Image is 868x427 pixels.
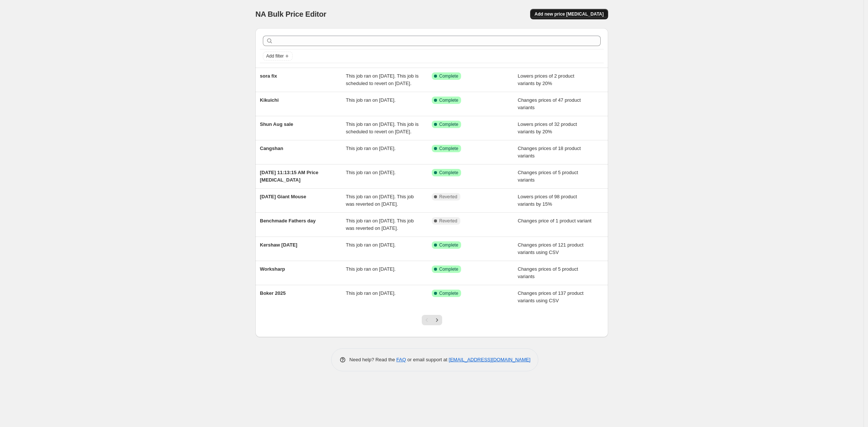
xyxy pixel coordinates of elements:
span: Add filter [266,53,284,59]
span: This job ran on [DATE]. [346,242,396,248]
span: Complete [439,121,458,127]
nav: Pagination [422,315,442,325]
span: This job ran on [DATE]. [346,266,396,272]
span: Changes price of 1 product variant [518,218,592,224]
span: This job ran on [DATE]. [346,146,396,151]
span: Complete [439,266,458,272]
span: Shun Aug sale [260,121,293,127]
span: Complete [439,242,458,248]
span: This job ran on [DATE]. This job was reverted on [DATE]. [346,218,414,231]
span: This job ran on [DATE]. This job was reverted on [DATE]. [346,194,414,207]
span: Changes prices of 47 product variants [518,97,581,110]
a: [EMAIL_ADDRESS][DOMAIN_NAME] [449,357,531,362]
span: [DATE] 11:13:15 AM Price [MEDICAL_DATA] [260,170,319,183]
span: Changes prices of 5 product variants [518,170,578,183]
span: Boker 2025 [260,290,285,296]
span: Changes prices of 18 product variants [518,146,581,159]
button: Next [432,315,442,325]
span: [DATE] Giant Mouse [260,194,306,199]
span: sora fix [260,73,277,79]
span: Reverted [439,194,457,200]
span: Need help? Read the [349,357,397,362]
span: Lowers prices of 2 product variants by 20% [518,73,574,86]
span: or email support at [406,357,449,362]
button: Add new price [MEDICAL_DATA] [530,9,608,19]
span: This job ran on [DATE]. This job is scheduled to revert on [DATE]. [346,73,419,86]
a: FAQ [397,357,406,362]
span: Kikuichi [260,97,279,103]
span: Lowers prices of 32 product variants by 20% [518,121,577,134]
span: Lowers prices of 98 product variants by 15% [518,194,577,207]
span: Reverted [439,218,457,224]
span: This job ran on [DATE]. This job is scheduled to revert on [DATE]. [346,121,419,134]
span: Changes prices of 121 product variants using CSV [518,242,584,255]
span: Complete [439,290,458,296]
span: Changes prices of 5 product variants [518,266,578,279]
span: Complete [439,170,458,176]
span: Complete [439,97,458,103]
span: NA Bulk Price Editor [255,10,326,18]
span: Kershaw [DATE] [260,242,297,248]
span: This job ran on [DATE]. [346,290,396,296]
span: Complete [439,73,458,79]
span: Cangshan [260,146,283,151]
span: Complete [439,146,458,151]
span: Benchmade Fathers day [260,218,316,224]
span: This job ran on [DATE]. [346,97,396,103]
button: Add filter [263,52,293,61]
span: Worksharp [260,266,285,272]
span: This job ran on [DATE]. [346,170,396,175]
span: Add new price [MEDICAL_DATA] [535,11,604,17]
span: Changes prices of 137 product variants using CSV [518,290,584,303]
